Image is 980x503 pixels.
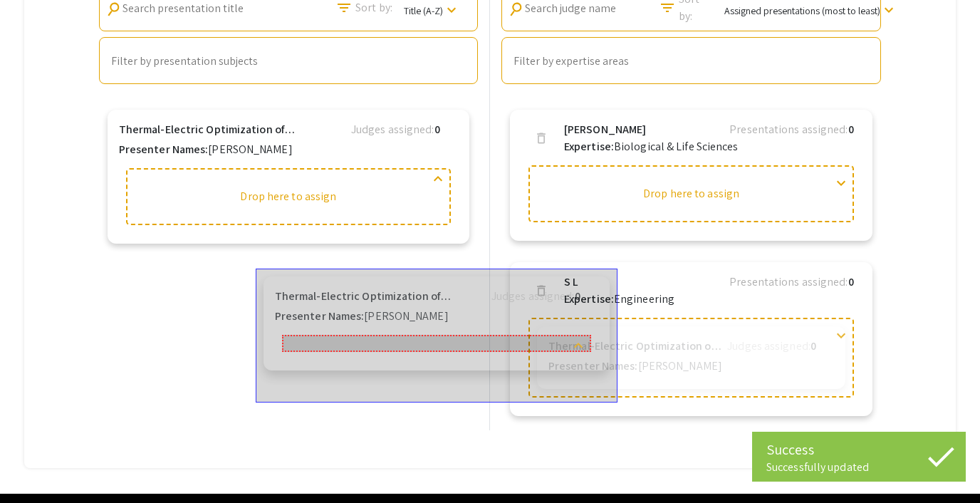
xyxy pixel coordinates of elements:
b: 0 [848,122,854,137]
span: Assigned presentations (most to least) [724,4,880,16]
p: Biological & Life Sciences [564,138,739,155]
b: 0 [434,122,440,137]
span: Judges assigned: [491,289,575,304]
b: Thermal-Electric Optimization of Piezoelectric Nanotubes for Self-Healing Structural Systems [548,338,721,355]
span: Presentations assigned: [729,122,848,137]
b: Thermal-Electric Optimization of Piezoelectric Nanotubes for Self-Healing Structural Systems [119,121,345,138]
span: Title (A-Z) [404,4,443,16]
b: Thermal-Electric Optimization of Piezoelectric Nanotubes for Self-Healing Structural Systems [275,288,486,305]
span: Presentations assigned: [729,274,848,289]
p: [PERSON_NAME] [548,358,722,375]
b: 0 [848,274,854,289]
b: Expertise: [564,139,614,154]
iframe: Chat [11,439,61,492]
span: expand_more [833,175,850,192]
p: Engineering [564,291,674,308]
mat-chip-list: Auto complete [111,52,466,71]
p: [PERSON_NAME] [275,308,449,325]
p: [PERSON_NAME] [119,141,293,158]
b: 0 [810,338,816,353]
span: delete [534,131,548,145]
span: expand_less [429,170,447,187]
div: Success [766,439,952,460]
mat-chip-list: Auto complete [514,52,869,71]
mat-icon: keyboard_arrow_down [443,1,460,19]
mat-icon: keyboard_arrow_down [880,1,897,19]
b: 0 [575,289,580,304]
span: Judges assigned: [727,338,810,353]
b: Presenter Names: [275,308,365,323]
b: [PERSON_NAME] [564,121,646,138]
span: expand_less [570,337,587,354]
b: Presenter Names: [119,142,209,157]
button: delete [527,124,556,152]
div: Successfully updated [766,460,952,475]
span: Judges assigned: [351,122,434,137]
